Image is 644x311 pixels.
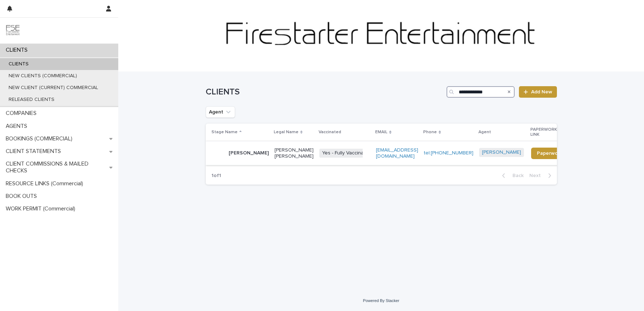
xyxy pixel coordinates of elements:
[319,128,341,136] p: Vaccinated
[531,148,568,159] a: Paperwork
[531,89,552,94] span: Add New
[529,173,545,178] span: Next
[537,151,562,156] span: Paperwork
[508,173,524,178] span: Back
[496,172,526,179] button: Back
[274,128,299,136] p: Legal Name
[3,148,67,155] p: CLIENT STATEMENTS
[482,149,521,155] a: [PERSON_NAME]
[206,106,235,118] button: Agent
[519,86,557,98] a: Add New
[229,150,269,156] p: [PERSON_NAME]
[3,123,33,130] p: AGENTS
[3,205,81,212] p: WORK PERMIT (Commercial)
[3,135,78,142] p: BOOKINGS (COMMERCIAL)
[530,126,564,139] p: PAPERWORK LINK
[3,161,109,174] p: CLIENT COMMISSIONS & MAILED CHECKS
[478,128,491,136] p: Agent
[3,110,42,117] p: COMPANIES
[3,73,83,79] p: NEW CLIENTS (COMMERCIAL)
[206,87,444,97] h1: CLIENTS
[447,86,515,98] input: Search
[319,149,374,158] span: Yes - Fully Vaccinated
[376,148,418,159] a: [EMAIL_ADDRESS][DOMAIN_NAME]
[206,167,227,185] p: 1 of 1
[211,128,238,136] p: Stage Name
[6,23,20,38] img: 9JgRvJ3ETPGCJDhvPVA5
[3,85,104,91] p: NEW CLIENT (CURRENT) COMMERCIAL
[206,141,580,165] tr: [PERSON_NAME][PERSON_NAME] [PERSON_NAME]Yes - Fully Vaccinated[EMAIL_ADDRESS][DOMAIN_NAME]tel:[PH...
[275,147,314,159] p: [PERSON_NAME] [PERSON_NAME]
[3,193,43,200] p: BOOK OUTS
[363,298,399,303] a: Powered By Stacker
[526,172,557,179] button: Next
[3,61,34,67] p: CLIENTS
[375,128,387,136] p: EMAIL
[3,47,33,54] p: CLIENTS
[424,150,473,155] a: tel:[PHONE_NUMBER]
[3,180,89,187] p: RESOURCE LINKS (Commercial)
[423,128,437,136] p: Phone
[3,97,60,103] p: RELEASED CLIENTS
